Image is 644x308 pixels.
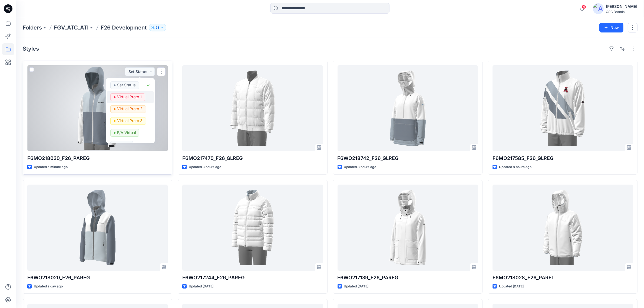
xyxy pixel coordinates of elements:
[23,24,42,31] a: Folders
[117,105,143,112] p: Virtual Proto 2
[182,274,323,281] p: F6WO217244_F26_PAREG
[338,185,478,271] a: F6WO217139_F26_PAREG
[27,185,168,271] a: F6WO218020_F26_PAREG
[189,164,221,170] p: Updated 3 hours ago
[101,24,147,31] p: F26 Development
[156,25,160,31] p: 53
[499,164,531,170] p: Updated 8 hours ago
[34,284,63,289] p: Updated a day ago
[499,284,524,289] p: Updated [DATE]
[27,65,168,151] a: F6MO218030_F26_PAREG
[606,3,637,10] div: [PERSON_NAME]
[182,185,323,271] a: F6WO217244_F26_PAREG
[149,24,166,31] button: 53
[338,155,478,162] p: F6WO218742_F26_GLREG
[493,155,633,162] p: F6MO217585_F26_GLREG
[606,10,637,14] div: CSC Brands
[27,274,168,281] p: F6WO218020_F26_PAREG
[344,164,377,170] p: Updated 8 hours ago
[27,155,168,162] p: F6MO218030_F26_PAREG
[117,117,143,124] p: Virtual Proto 3
[493,274,633,281] p: F6MO218028_F26_PAREL
[117,81,136,89] p: Set Status
[23,45,39,52] h4: Styles
[493,65,633,151] a: F6MO217585_F26_GLREG
[582,5,586,9] span: 4
[338,65,478,151] a: F6WO218742_F26_GLREG
[338,274,478,281] p: F6WO217139_F26_PAREG
[344,284,369,289] p: Updated [DATE]
[117,141,130,148] p: BLOCK
[34,164,68,170] p: Updated a minute ago
[182,155,323,162] p: F6MO217470_F26_GLREG
[593,3,604,14] img: avatar
[493,185,633,271] a: F6MO218028_F26_PAREL
[182,65,323,151] a: F6MO217470_F26_GLREG
[599,23,623,32] button: New
[189,284,213,289] p: Updated [DATE]
[117,129,136,136] p: F/A Virtual
[117,93,142,100] p: Virtual Proto 1
[54,24,89,31] a: FGV_ATC_ATI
